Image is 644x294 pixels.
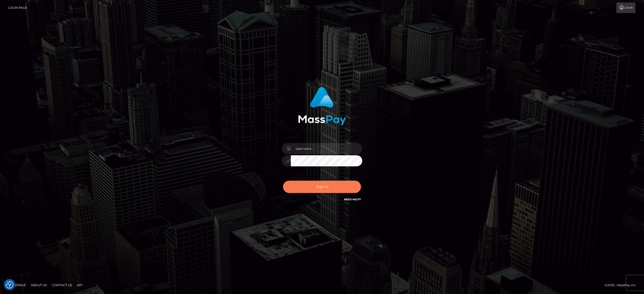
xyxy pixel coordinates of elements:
img: MassPay Login [298,87,346,125]
a: About Us [29,281,49,289]
a: API [75,281,85,289]
div: © 2025 , MassPay Inc. [605,282,640,288]
a: Login [616,3,635,13]
a: Login Page [8,3,27,13]
a: Contact Us [50,281,74,289]
button: Sign in [283,181,361,193]
button: Consent Preferences [6,281,13,288]
input: Username... [291,143,362,154]
a: Homepage [6,281,28,289]
img: Revisit consent button [6,281,13,288]
a: Need Help? [344,198,361,201]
